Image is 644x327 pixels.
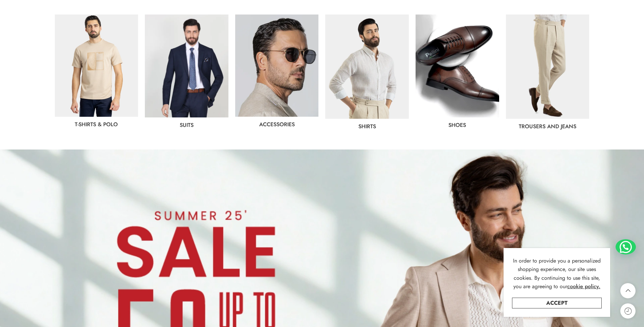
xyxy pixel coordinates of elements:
[513,257,601,291] span: In order to provide you a personalized shopping experience, our site uses cookies. By continuing ...
[180,121,194,129] a: Suits
[512,298,602,308] a: Accept
[75,120,118,128] a: T-Shirts & Polo
[259,120,295,128] a: Accessories
[448,121,466,129] a: shoes
[358,122,376,130] a: Shirts
[567,282,600,291] a: cookie policy.
[519,122,576,130] a: Trousers and jeans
